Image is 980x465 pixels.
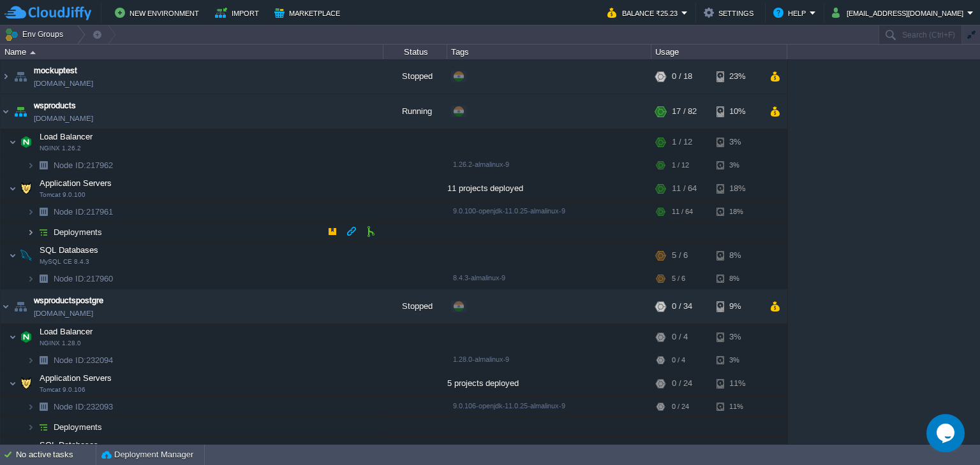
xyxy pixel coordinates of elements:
[52,227,104,238] span: Deployments
[453,402,565,410] span: 9.0.106-openjdk-11.0.25-almalinux-9
[27,397,34,417] img: AMDAwAAAACH5BAEAAAAALAAAAAABAAEAAAICRAEAOw==
[716,155,758,175] div: 3%
[34,64,77,77] a: mockuptest
[716,371,758,396] div: 11%
[34,350,52,370] img: AMDAwAAAACH5BAEAAAAALAAAAAABAAEAAAICRAEAOw==
[38,440,100,450] a: SQL Databases
[716,438,758,463] div: 13%
[27,202,34,222] img: AMDAwAAAACH5BAEAAAAALAAAAAABAAEAAAICRAEAOw==
[704,5,757,20] button: Settings
[672,371,692,396] div: 0 / 24
[38,178,114,188] a: Application ServersTomcat 9.0.100
[607,5,681,20] button: Balance ₹25.23
[38,373,114,383] a: Application ServersTomcat 9.0.106
[832,5,967,20] button: [EMAIL_ADDRESS][DOMAIN_NAME]
[716,202,758,222] div: 18%
[11,59,29,94] img: AMDAwAAAACH5BAEAAAAALAAAAAABAAEAAAICRAEAOw==
[52,206,115,217] span: 217961
[52,160,115,171] span: 217962
[4,5,91,21] img: CloudJiffy
[34,202,52,222] img: AMDAwAAAACH5BAEAAAAALAAAAAABAAEAAAICRAEAOw==
[453,207,565,215] span: 9.0.100-openjdk-11.0.25-almalinux-9
[27,155,34,175] img: AMDAwAAAACH5BAEAAAAALAAAAAABAAEAAAICRAEAOw==
[9,371,17,396] img: AMDAwAAAACH5BAEAAAAALAAAAAABAAEAAAICRAEAOw==
[773,5,810,20] button: Help
[40,145,81,152] span: NGINX 1.26.2
[54,355,86,365] span: Node ID:
[27,222,34,242] img: AMDAwAAAACH5BAEAAAAALAAAAAABAAEAAAICRAEAOw==
[384,45,447,59] div: Status
[4,25,68,43] button: Env Groups
[38,327,94,336] a: Load BalancerNGINX 1.28.0
[34,269,52,289] img: AMDAwAAAACH5BAEAAAAALAAAAAABAAEAAAICRAEAOw==
[17,324,35,350] img: AMDAwAAAACH5BAEAAAAALAAAAAABAAEAAAICRAEAOw==
[38,178,114,189] span: Application Servers
[9,243,17,268] img: AMDAwAAAACH5BAEAAAAALAAAAAABAAEAAAICRAEAOw==
[672,350,685,370] div: 0 / 4
[672,243,688,268] div: 5 / 6
[672,438,688,463] div: 0 / 6
[34,294,103,307] a: wsproductspostgre
[38,131,94,142] span: Load Balancer
[926,414,967,452] iframe: chat widget
[52,206,115,217] a: Node ID:217961
[34,307,93,320] a: [DOMAIN_NAME]
[716,350,758,370] div: 3%
[453,161,509,168] span: 1.26.2-almalinux-9
[447,176,651,201] div: 11 projects deployed
[54,402,86,411] span: Node ID:
[716,129,758,155] div: 3%
[383,59,447,94] div: Stopped
[34,155,52,175] img: AMDAwAAAACH5BAEAAAAALAAAAAABAAEAAAICRAEAOw==
[101,448,193,461] button: Deployment Manager
[40,191,85,199] span: Tomcat 9.0.100
[40,340,81,347] span: NGINX 1.28.0
[215,5,263,20] button: Import
[672,397,689,417] div: 0 / 24
[34,77,93,90] a: [DOMAIN_NAME]
[672,324,688,350] div: 0 / 4
[716,397,758,417] div: 11%
[38,132,94,141] a: Load BalancerNGINX 1.26.2
[52,355,115,366] a: Node ID:232094
[38,440,100,450] span: SQL Databases
[54,207,86,217] span: Node ID:
[40,258,89,266] span: MySQL CE 8.4.3
[52,401,115,412] a: Node ID:232093
[38,373,114,383] span: Application Servers
[672,289,692,324] div: 0 / 34
[54,161,86,170] span: Node ID:
[716,324,758,350] div: 3%
[52,160,115,171] a: Node ID:217962
[672,94,697,129] div: 17 / 82
[34,222,52,242] img: AMDAwAAAACH5BAEAAAAALAAAAAABAAEAAAICRAEAOw==
[716,94,758,129] div: 10%
[672,202,693,222] div: 11 / 64
[17,371,35,396] img: AMDAwAAAACH5BAEAAAAALAAAAAABAAEAAAICRAEAOw==
[672,129,692,155] div: 1 / 12
[9,324,17,350] img: AMDAwAAAACH5BAEAAAAALAAAAAABAAEAAAICRAEAOw==
[27,350,34,370] img: AMDAwAAAACH5BAEAAAAALAAAAAABAAEAAAICRAEAOw==
[383,94,447,129] div: Running
[52,355,115,366] span: 232094
[672,176,697,201] div: 11 / 64
[54,274,86,283] span: Node ID:
[453,355,509,363] span: 1.28.0-almalinux-9
[52,401,115,412] span: 232093
[115,5,203,20] button: New Environment
[34,99,76,112] span: wsproducts
[9,438,17,463] img: AMDAwAAAACH5BAEAAAAALAAAAAABAAEAAAICRAEAOw==
[274,5,344,20] button: Marketplace
[672,269,685,289] div: 5 / 6
[52,422,104,433] a: Deployments
[11,94,29,129] img: AMDAwAAAACH5BAEAAAAALAAAAAABAAEAAAICRAEAOw==
[17,176,35,201] img: AMDAwAAAACH5BAEAAAAALAAAAAABAAEAAAICRAEAOw==
[453,274,505,282] span: 8.4.3-almalinux-9
[716,176,758,201] div: 18%
[17,243,35,268] img: AMDAwAAAACH5BAEAAAAALAAAAAABAAEAAAICRAEAOw==
[1,289,11,324] img: AMDAwAAAACH5BAEAAAAALAAAAAABAAEAAAICRAEAOw==
[716,269,758,289] div: 8%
